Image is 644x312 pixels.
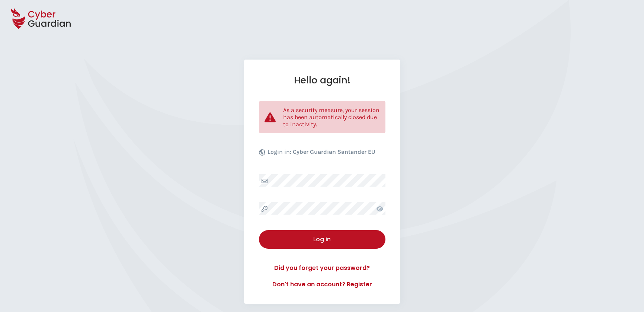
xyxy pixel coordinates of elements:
[283,106,380,128] p: As a security measure, your session has been automatically closed due to inactivity.
[267,148,375,159] p: Login in:
[259,280,385,289] a: Don't have an account? Register
[259,74,385,86] h1: Hello again!
[293,148,375,155] b: Cyber Guardian Santander EU
[259,264,385,273] a: Did you forget your password?
[265,235,380,244] div: Log in
[259,230,385,249] button: Log in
